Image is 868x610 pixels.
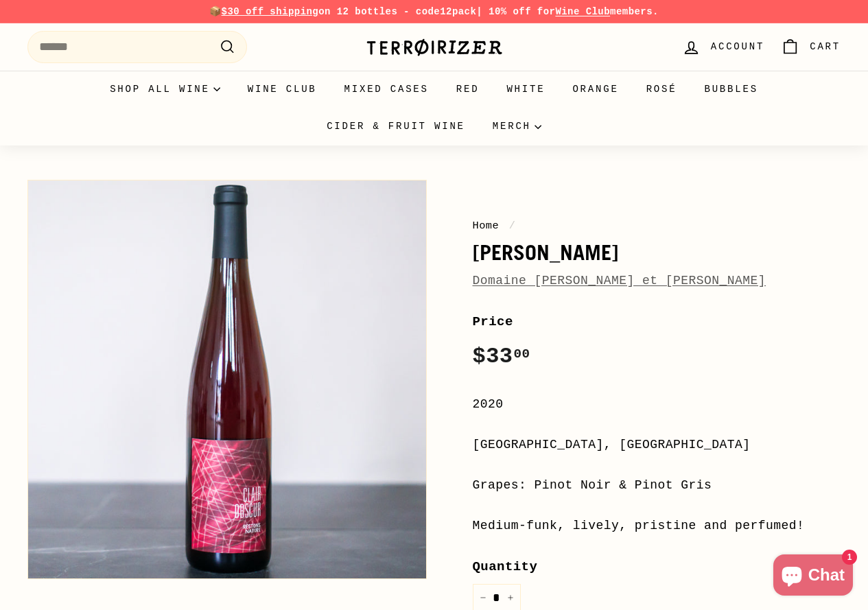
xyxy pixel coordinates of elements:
label: Quantity [473,556,841,577]
a: Bubbles [690,71,771,108]
div: 2020 [473,395,841,414]
a: Cart [773,27,849,67]
img: Clair Obscur [28,180,426,578]
span: $30 off shipping [222,6,319,17]
a: Account [674,27,773,67]
span: $33 [473,344,530,369]
a: White [493,71,559,108]
label: Price [473,312,841,332]
sup: 00 [513,347,530,362]
a: Mixed Cases [331,71,443,108]
p: 📦 on 12 bottles - code | 10% off for members. [27,4,841,19]
span: / [506,220,519,232]
span: Cart [810,39,841,54]
inbox-online-store-chat: Shopify online store chat [769,554,857,599]
nav: breadcrumbs [473,218,841,234]
div: Grapes: Pinot Noir & Pinot Gris [473,476,841,495]
a: Rosé [633,71,691,108]
a: Red [443,71,493,108]
div: Medium-funk, lively, pristine and perfumed! [473,516,841,536]
h1: [PERSON_NAME] [473,241,841,264]
a: Wine Club [555,6,610,17]
a: Domaine [PERSON_NAME] et [PERSON_NAME] [473,274,766,288]
a: Orange [559,71,632,108]
summary: Shop all wine [96,71,234,108]
summary: Merch [479,108,555,145]
span: Account [711,39,764,54]
div: [GEOGRAPHIC_DATA], [GEOGRAPHIC_DATA] [473,435,841,455]
strong: 12pack [440,6,476,17]
a: Home [473,220,500,232]
a: Wine Club [234,71,331,108]
a: Cider & Fruit Wine [313,108,479,145]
